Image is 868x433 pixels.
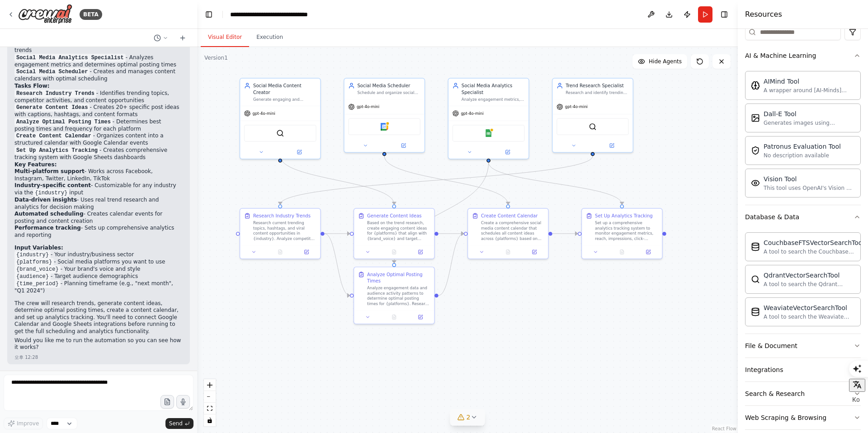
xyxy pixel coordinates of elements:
button: Open in side panel [637,248,659,256]
img: PatronusEvalTool [751,146,760,155]
li: - Analyzes engagement metrics and determines optimal posting times [14,54,183,69]
span: 2 [467,413,471,422]
strong: Multi-platform support [14,168,85,174]
code: {brand_voice} [14,265,61,273]
strong: Industry-specific content [14,182,91,188]
div: This tool uses OpenAI's Vision API to describe the contents of an image. [764,184,855,192]
p: Would you like me to run the automation so you can see how it works? [14,337,183,351]
code: {industry} [33,189,69,197]
code: Create Content Calendar [14,132,93,140]
g: Edge from 2eba82f7-94fc-43eb-b0e1-c6f5eb4b39a5 to 2c4208b6-0fc3-40d0-8d29-67516b59aed0 [439,231,464,237]
div: 오후 12:28 [14,354,38,361]
img: tab_domain_overview_orange.svg [24,52,32,60]
div: Web Scraping & Browsing [745,413,826,422]
g: Edge from f1385567-a889-4a74-bae0-7d1e6f90783a to 2c4208b6-0fc3-40d0-8d29-67516b59aed0 [381,156,511,204]
button: Click to speak your automation idea [176,395,190,409]
img: AIMindTool [751,81,760,90]
div: AIMind Tool [764,77,855,86]
div: Dall-E Tool [764,109,855,118]
img: logo_orange.svg [14,14,22,22]
span: Send [169,420,183,427]
div: Create Content Calendar [481,212,538,219]
li: - Your industry/business sector [14,251,183,259]
img: tab_keywords_by_traffic_grey.svg [90,52,97,60]
li: - Works across Facebook, Instagram, Twitter, LinkedIn, TikTok [14,168,183,182]
button: AI & Machine Learning [745,44,861,67]
li: - Identifies trending topics, competitor activities, and content opportunities [14,90,183,104]
code: Generate Content Ideas [14,104,90,112]
button: No output available [380,313,408,321]
button: Hide left sidebar [203,8,215,21]
li: - Your brand's voice and style [14,266,183,273]
button: Open in side panel [409,248,431,256]
strong: Automated scheduling [14,211,83,217]
button: No output available [380,248,408,256]
div: Research Industry TrendsResearch current trending topics, hashtags, and viral content opportuniti... [240,208,321,259]
g: Edge from b46bcf4f-44e1-4099-82b5-59e56ceb14a4 to 2eba82f7-94fc-43eb-b0e1-c6f5eb4b39a5 [325,231,350,237]
li: - Customizable for any industry via the input [14,182,183,197]
div: Keywords by Traffic [100,53,152,59]
img: Google Calendar [381,123,388,131]
button: fit view [204,403,216,414]
g: Edge from b46bcf4f-44e1-4099-82b5-59e56ceb14a4 to 99401aa6-01f6-4c02-9eb4-6aaec8fd5428 [325,231,350,299]
div: React Flow controls [204,379,216,426]
span: Hide Agents [649,58,682,65]
li: - Creates 20+ specific post ideas with captions, hashtags, and content formats [14,104,183,118]
g: Edge from 221b29e6-617e-44ed-9387-e327f5889a84 to b46bcf4f-44e1-4099-82b5-59e56ceb14a4 [277,156,596,204]
div: Analyze engagement data and audience activity patterns to determine optimal posting times for {pl... [367,286,430,306]
button: Integrations [745,358,861,381]
div: Trend Research SpecialistResearch and identify trending topics, hashtags, and viral content oppor... [552,78,633,153]
code: {industry} [14,251,51,259]
span: gpt-4o-mini [357,104,379,110]
img: SerperDevTool [589,123,596,131]
div: Research current trending topics, hashtags, and viral content opportunities in {industry}. Analyz... [253,221,316,241]
div: File & Document [745,341,797,350]
img: WeaviateVectorSearchTool [751,307,760,316]
button: Start a new chat [175,33,190,43]
button: Open in side panel [281,148,317,156]
div: Set up a comprehensive analytics tracking system to monitor engagement metrics, reach, impression... [595,221,658,241]
button: Open in side panel [593,141,630,149]
img: Logo [18,4,72,24]
button: Send [165,418,193,429]
div: Set Up Analytics TrackingSet up a comprehensive analytics tracking system to monitor engagement m... [581,208,663,259]
button: Open in side panel [523,248,545,256]
div: Domain Overview [34,53,81,59]
div: Database & Data [745,229,861,334]
div: Database & Data [745,212,799,221]
div: Social Media Content CreatorGenerate engaging and relevant content ideas for {industry} social me... [240,78,321,159]
li: - Target audience demographics [14,273,183,280]
div: BETA [80,9,102,20]
li: - Creates and manages content calendars with optimal scheduling [14,68,183,83]
code: Social Media Analytics Specialist [14,54,126,62]
div: Generate Content IdeasBased on the trend research, create engaging content ideas for {platforms} ... [354,208,435,259]
div: Create a comprehensive social media content calendar that schedules all content ideas across {pla... [481,221,544,241]
div: Analyze Optimal Posting TimesAnalyze engagement data and audience activity patterns to determine ... [354,267,435,324]
div: Patronus Evaluation Tool [764,142,841,151]
strong: Tasks Flow: [14,83,50,89]
div: A tool to search the Qdrant database for relevant information on internal documents. [764,281,855,288]
strong: Input Variables: [14,245,63,251]
div: No description available [764,152,841,159]
span: gpt-4o-mini [461,111,483,116]
button: Open in side panel [489,148,526,156]
code: Social Media Scheduler [14,68,90,76]
button: File & Document [745,334,861,358]
code: Research Industry Trends [14,89,96,98]
button: Search & Research [745,382,861,405]
div: Based on the trend research, create engaging content ideas for {platforms} that align with {brand... [367,221,430,241]
button: Database & Data [745,205,861,229]
strong: Data-driven insights [14,197,77,203]
button: Open in side panel [409,313,431,321]
img: QdrantVectorSearchTool [751,275,760,284]
div: WeaviateVectorSearchTool [764,303,855,312]
button: Visual Editor [201,28,249,47]
div: Social Media Content Creator [253,82,316,95]
div: A tool to search the Couchbase database for relevant information on internal documents. [764,248,864,255]
div: Set Up Analytics Tracking [595,212,653,219]
p: The crew will research trends, generate content ideas, determine optimal posting times, create a ... [14,300,183,335]
code: Set Up Analytics Tracking [14,146,99,155]
div: Analyze engagement metrics, track performance KPIs, and provide actionable insights to optimize s... [462,97,525,102]
code: Analyze Optimal Posting Times [14,118,113,126]
img: SerperDevTool [276,129,284,137]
